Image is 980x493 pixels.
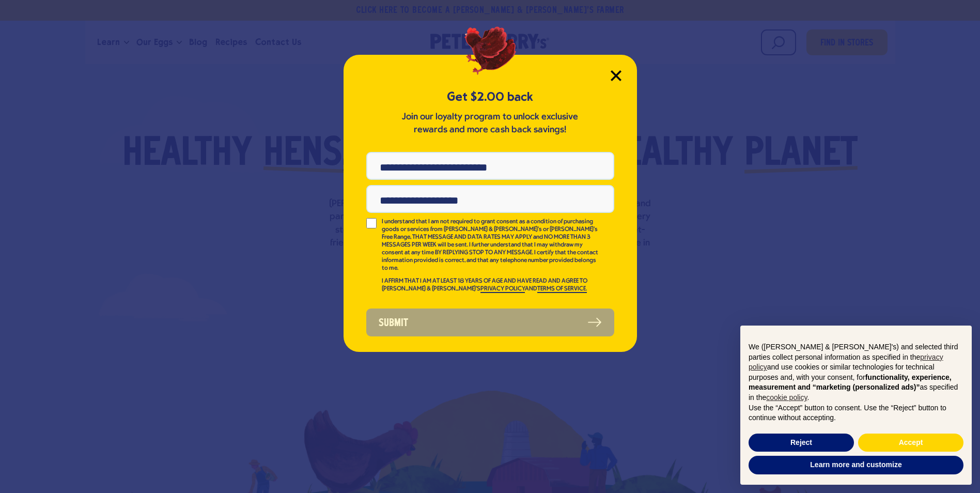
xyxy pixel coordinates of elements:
[382,218,600,272] p: I understand that I am not required to grant consent as a condition of purchasing goods or servic...
[749,342,963,403] p: We ([PERSON_NAME] & [PERSON_NAME]'s) and selected third parties collect personal information as s...
[749,403,963,423] p: Use the “Accept” button to consent. Use the “Reject” button to continue without accepting.
[366,309,614,336] button: Submit
[480,286,525,293] a: PRIVACY POLICY
[366,88,614,105] h5: Get $2.00 back
[611,70,621,81] button: Close Modal
[400,111,581,136] p: Join our loyalty program to unlock exclusive rewards and more cash back savings!
[366,218,377,228] input: I understand that I am not required to grant consent as a condition of purchasing goods or servic...
[766,393,807,402] a: cookie policy
[749,434,854,452] button: Reject
[858,434,963,452] button: Accept
[382,278,600,293] p: I AFFIRM THAT I AM AT LEAST 18 YEARS OF AGE AND HAVE READ AND AGREE TO [PERSON_NAME] & [PERSON_NA...
[749,456,963,474] button: Learn more and customize
[537,286,587,293] a: TERMS OF SERVICE.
